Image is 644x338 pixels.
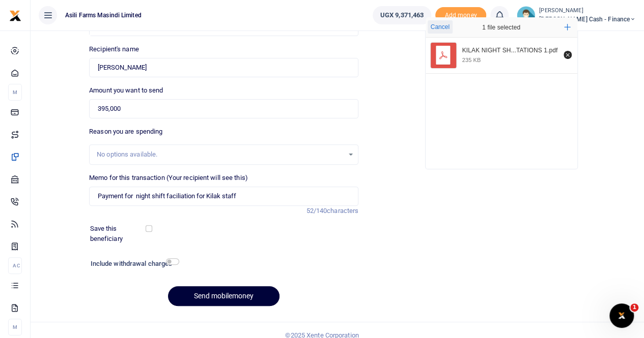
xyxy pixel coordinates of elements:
[8,257,22,274] li: Ac
[9,11,21,19] a: logo-small logo-large logo-large
[89,44,139,54] label: Recipient's name
[89,99,358,118] input: UGX
[462,47,558,55] div: KILAK NIGHT SHIFT FACILITATIONS 1.pdf
[97,149,344,160] div: No options available.
[435,7,486,24] span: Add money
[373,6,431,24] a: UGX 9,371,463
[562,49,573,60] button: Remove file
[539,15,636,24] span: [PERSON_NAME] Cash - Finance
[539,7,636,15] small: [PERSON_NAME]
[517,6,636,24] a: profile-user [PERSON_NAME] [PERSON_NAME] Cash - Finance
[306,207,327,214] span: 52/140
[89,173,248,183] label: Memo for this transaction (Your recipient will see this)
[380,10,424,20] span: UGX 9,371,463
[89,58,358,77] input: Loading name...
[462,56,481,64] div: 235 KB
[61,11,146,20] span: Asili Farms Masindi Limited
[327,207,358,214] span: characters
[89,85,163,96] label: Amount you want to send
[609,303,634,328] iframe: Intercom live chat
[91,260,175,268] h6: Include withdrawal charges
[435,7,486,24] li: Toup your wallet
[517,6,535,24] img: profile-user
[458,17,545,38] div: 1 file selected
[369,6,435,24] li: Wallet ballance
[630,303,638,312] span: 1
[8,84,22,101] li: M
[428,20,453,34] button: Cancel
[560,20,575,35] button: Add more files
[9,10,21,22] img: logo-small
[168,286,279,306] button: Send mobilemoney
[8,319,22,335] li: M
[90,224,148,243] label: Save this beneficiary
[89,187,358,206] input: Enter extra information
[425,17,578,169] div: File Uploader
[435,11,486,18] a: Add money
[89,127,162,137] label: Reason you are spending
